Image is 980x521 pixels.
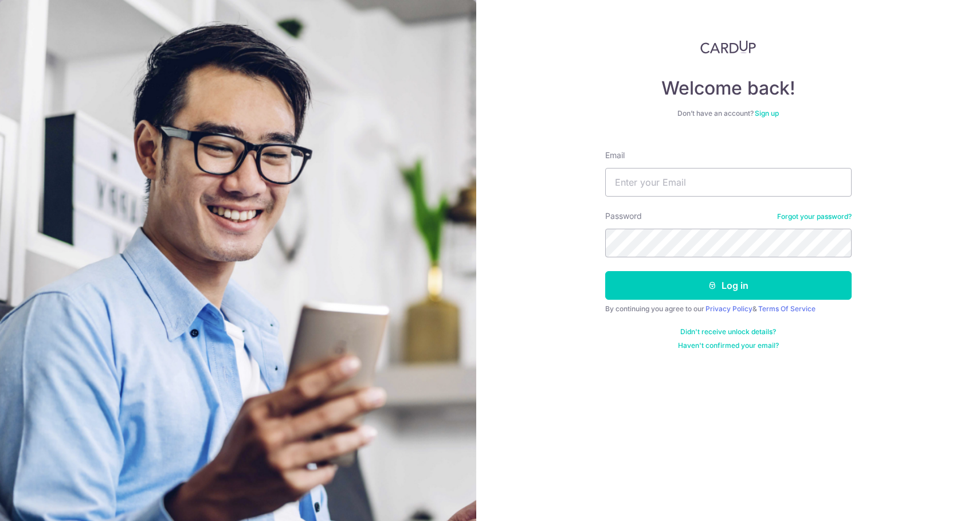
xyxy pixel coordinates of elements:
[605,150,625,161] label: Email
[700,40,756,54] img: CardUp Logo
[777,212,852,221] a: Forgot your password?
[605,271,852,300] button: Log in
[605,168,852,197] input: Enter your Email
[758,304,816,313] a: Terms Of Service
[705,304,752,313] a: Privacy Policy
[755,109,779,117] a: Sign up
[680,327,776,336] a: Didn't receive unlock details?
[605,304,852,314] div: By continuing you agree to our &
[678,341,779,350] a: Haven't confirmed your email?
[605,77,852,100] h4: Welcome back!
[605,210,642,222] label: Password
[605,109,852,118] div: Don’t have an account?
